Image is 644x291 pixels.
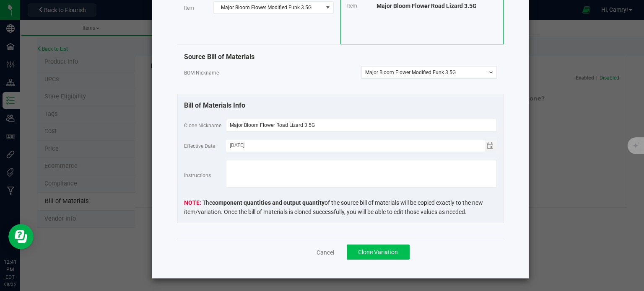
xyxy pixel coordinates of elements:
[184,199,483,215] span: The of the source bill of materials will be copied exactly to the new item/variation. Once the bi...
[184,70,219,76] span: BOM Nickname
[184,122,221,129] label: Clone Nickname
[347,245,410,260] button: Clone Variation
[184,142,215,150] label: Effective Date
[184,172,211,179] label: Instructions
[8,224,34,249] iframe: Resource center
[485,140,497,152] span: Toggle calendar
[226,119,497,131] input: Nickname
[212,199,325,206] strong: component quantities and output quantity
[317,248,334,257] a: Cancel
[184,100,497,111] div: Bill of Materials Info
[214,2,323,13] span: Major Bloom Flower Modified Funk 3.5G
[347,2,357,10] label: Item
[184,4,194,12] label: Item
[184,53,254,61] span: Source Bill of Materials
[226,140,485,150] input: null
[358,249,398,255] span: Clone Variation
[377,3,477,9] span: Major Bloom Flower Road Lizard 3.5G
